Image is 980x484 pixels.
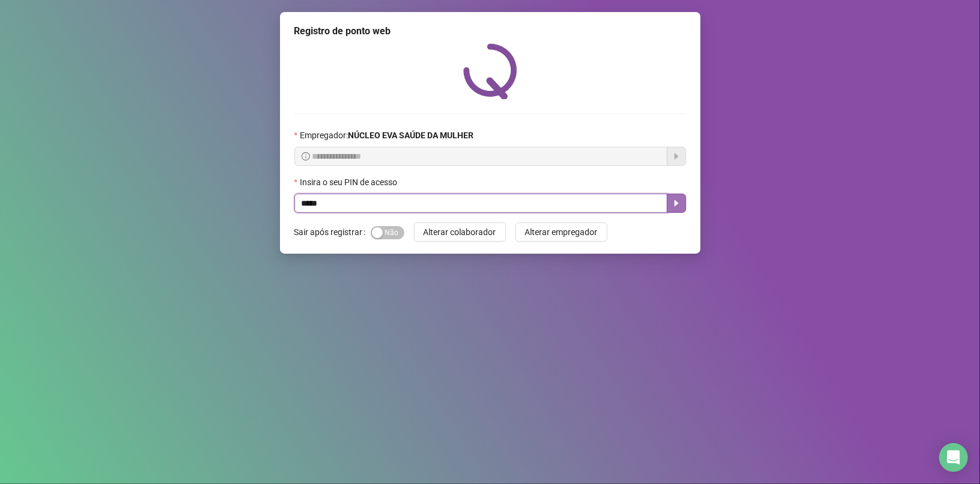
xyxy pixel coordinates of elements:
button: Alterar empregador [516,222,607,242]
span: Empregador : [300,129,473,142]
div: Registro de ponto web [294,24,686,38]
span: Alterar empregador [525,225,598,239]
div: Open Intercom Messenger [939,443,968,472]
label: Insira o seu PIN de acesso [294,176,405,189]
strong: NÚCLEO EVA SAÚDE DA MULHER [348,130,473,140]
button: Alterar colaborador [414,222,506,242]
span: caret-right [672,198,681,208]
label: Sair após registrar [294,222,371,242]
span: info-circle [302,152,310,161]
span: Alterar colaborador [424,225,496,239]
img: QRPoint [463,43,517,99]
